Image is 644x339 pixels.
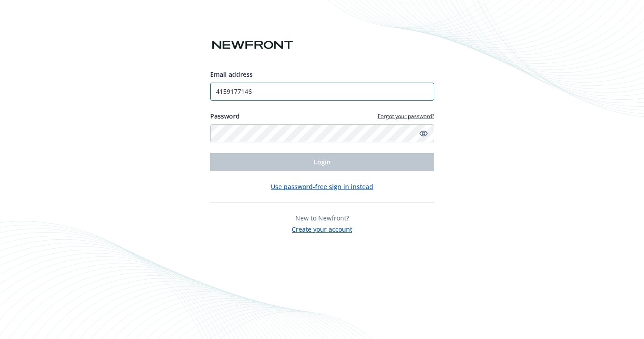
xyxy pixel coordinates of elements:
[210,70,253,79] span: Email address
[210,153,434,171] button: Login
[210,37,295,53] img: Newfront logo
[295,214,349,222] span: New to Newfront?
[271,182,373,191] button: Use password-free sign in instead
[418,128,429,139] a: Show password
[378,112,434,120] a: Forgot your password?
[314,158,331,166] span: Login
[292,223,352,234] button: Create your account
[210,124,434,142] input: Enter your password
[210,111,240,121] label: Password
[210,83,434,101] input: Enter your email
